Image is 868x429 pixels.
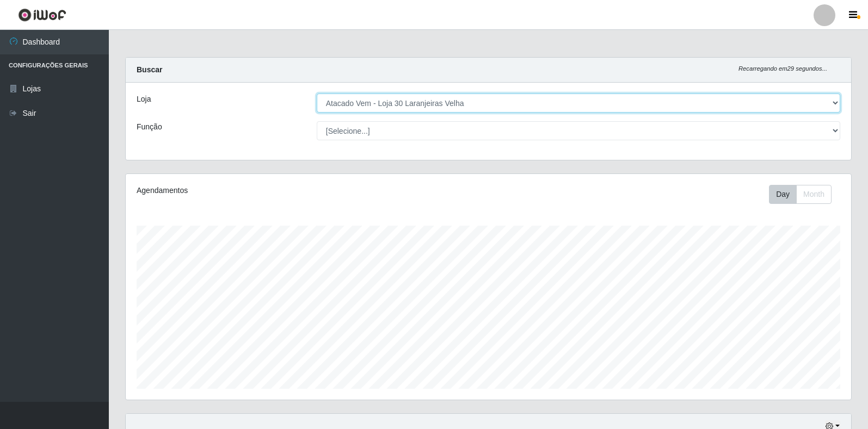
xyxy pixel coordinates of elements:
img: CoreUI Logo [18,8,66,22]
div: First group [769,185,832,204]
label: Função [137,121,162,133]
div: Agendamentos [137,185,420,196]
button: Day [769,185,797,204]
div: Toolbar with button groups [769,185,840,204]
i: Recarregando em 29 segundos... [738,65,827,72]
button: Month [796,185,832,204]
label: Loja [137,94,151,105]
strong: Buscar [137,65,162,74]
